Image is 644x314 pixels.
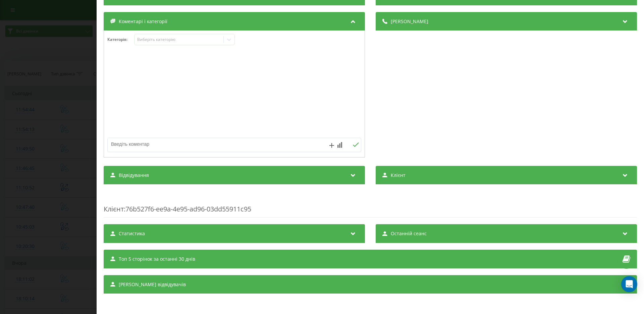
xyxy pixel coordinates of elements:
h4: Категорія : [107,37,134,42]
span: [PERSON_NAME] [391,18,428,25]
div: : 76b527f6-ee9a-4e95-ad96-03dd55911c95 [104,191,637,217]
div: Виберіть категорію [137,37,221,42]
span: Статистика [119,230,145,237]
span: Відвідування [119,172,149,179]
span: [PERSON_NAME] відвідувачів [119,281,186,288]
span: Останній сеанс [391,230,427,237]
span: Клієнт [391,172,406,179]
span: Клієнт [104,204,124,213]
span: Коментарі і категорії [119,18,167,25]
span: Топ 5 сторінок за останні 30 днів [119,256,195,262]
div: Open Intercom Messenger [621,276,637,292]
